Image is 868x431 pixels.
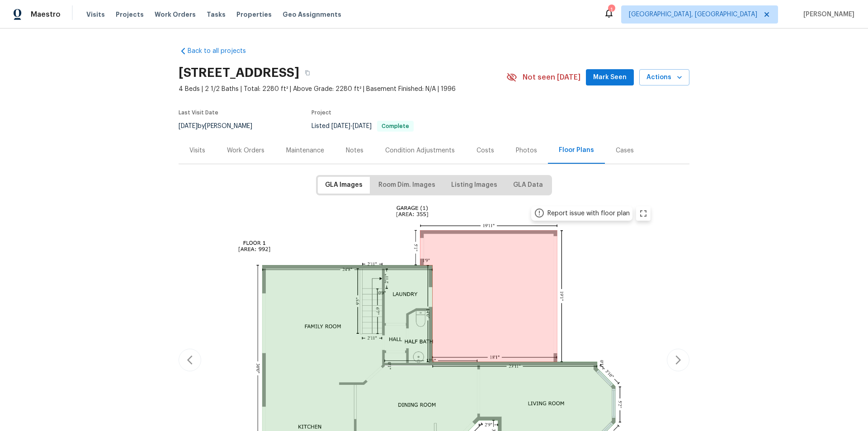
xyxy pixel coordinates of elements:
[331,123,350,129] span: [DATE]
[608,5,614,14] div: 1
[636,206,651,221] button: zoom in
[116,10,144,19] span: Projects
[506,177,550,194] button: GLA Data
[629,10,757,19] span: [GEOGRAPHIC_DATA], [GEOGRAPHIC_DATA]
[318,177,370,194] button: GLA Images
[800,10,854,19] span: [PERSON_NAME]
[227,146,264,155] div: Work Orders
[299,65,316,81] button: Copy Address
[207,11,226,18] span: Tasks
[86,10,105,19] span: Visits
[179,85,506,94] span: 4 Beds | 2 1/2 Baths | Total: 2280 ft² | Above Grade: 2280 ft² | Basement Finished: N/A | 1996
[31,10,61,19] span: Maestro
[547,209,630,218] div: Report issue with floor plan
[353,123,372,129] span: [DATE]
[155,10,196,19] span: Work Orders
[346,146,363,155] div: Notes
[378,123,413,129] span: Complete
[325,180,363,191] span: GLA Images
[179,123,198,129] span: [DATE]
[385,146,455,155] div: Condition Adjustments
[559,146,594,155] div: Floor Plans
[616,146,634,155] div: Cases
[236,10,272,19] span: Properties
[451,180,497,191] span: Listing Images
[593,72,627,83] span: Mark Seen
[311,123,414,129] span: Listed
[523,73,580,82] span: Not seen [DATE]
[331,123,372,129] span: -
[179,110,218,115] span: Last Visit Date
[444,177,505,194] button: Listing Images
[286,146,324,155] div: Maintenance
[179,68,299,77] h2: [STREET_ADDRESS]
[586,69,634,86] button: Mark Seen
[189,146,205,155] div: Visits
[646,72,682,83] span: Actions
[371,177,443,194] button: Room Dim. Images
[476,146,494,155] div: Costs
[513,180,543,191] span: GLA Data
[639,69,689,86] button: Actions
[378,180,435,191] span: Room Dim. Images
[516,146,537,155] div: Photos
[179,47,265,56] a: Back to all projects
[311,110,331,115] span: Project
[179,121,263,132] div: by [PERSON_NAME]
[283,10,341,19] span: Geo Assignments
